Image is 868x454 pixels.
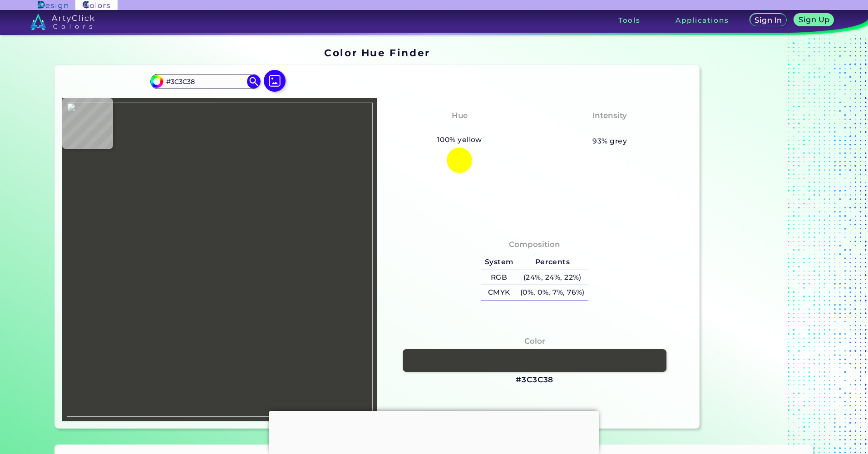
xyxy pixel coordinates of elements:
[481,255,517,270] h5: System
[517,285,588,300] h5: (0%, 0%, 7%, 76%)
[578,123,642,134] h3: Almost None
[67,103,373,417] img: a2dce244-850b-48f6-92b6-d09ec3475485
[434,134,486,146] h5: 100% yellow
[517,270,588,285] h5: (24%, 24%, 22%)
[756,17,781,24] h5: Sign In
[703,44,817,432] iframe: Advertisement
[618,17,641,24] h3: Tools
[524,335,545,348] h4: Color
[269,411,599,452] iframe: Advertisement
[752,15,785,26] a: Sign In
[247,74,261,88] img: icon search
[324,46,430,59] h1: Color Hue Finder
[452,109,468,122] h4: Hue
[676,17,729,24] h3: Applications
[516,375,553,385] h3: #3C3C38
[481,270,517,285] h5: RGB
[38,1,68,10] img: ArtyClick Design logo
[796,15,832,26] a: Sign Up
[442,123,477,134] h3: Yellow
[163,75,247,88] input: type color..
[592,109,627,122] h4: Intensity
[264,70,286,92] img: icon picture
[592,135,627,147] h5: 93% grey
[509,238,560,251] h4: Composition
[800,16,828,23] h5: Sign Up
[30,14,94,30] img: logo_artyclick_colors_white.svg
[481,285,517,300] h5: CMYK
[517,255,588,270] h5: Percents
